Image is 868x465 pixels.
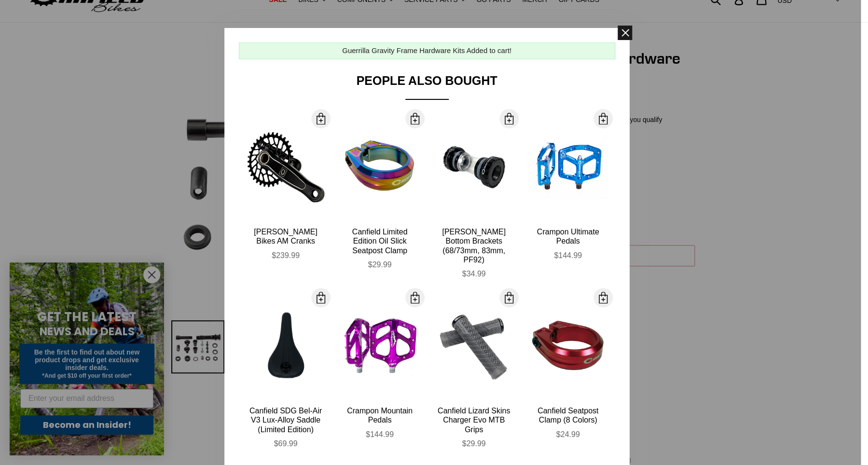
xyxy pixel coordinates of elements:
div: Guerrilla Gravity Frame Hardware Kits Added to cart! [342,45,511,56]
div: Crampon Mountain Pedals [340,406,420,424]
div: [PERSON_NAME] Bikes AM Cranks [246,227,326,246]
img: Canfield-Bottom-Bracket-73mm-Shopify_large.jpg [434,127,514,207]
div: [PERSON_NAME] Bottom Brackets (68/73mm, 83mm, PF92) [434,227,514,264]
span: $69.99 [274,439,298,448]
div: Canfield Seatpost Clamp (8 Colors) [528,406,608,424]
div: Crampon Ultimate Pedals [528,227,608,246]
span: $29.99 [462,439,486,448]
div: Canfield Limited Edition Oil Slick Seatpost Clamp [340,227,420,255]
div: Canfield Lizard Skins Charger Evo MTB Grips [434,406,514,434]
img: Canfield-Crampon-Mountain-Purple-Shopify_large.jpg [340,306,420,386]
div: Canfield SDG Bel-Air V3 Lux-Alloy Saddle (Limited Edition) [246,406,326,434]
span: $29.99 [368,260,392,269]
span: $239.99 [272,251,300,260]
img: Canfield-Grips-3_large.jpg [434,306,514,386]
img: Canfield-Seat-Clamp-Red-2_large.jpg [528,306,608,386]
span: $34.99 [462,270,486,278]
img: Canfield-SDG-Bel-Air-Saddle_large.jpg [246,306,326,386]
img: Canfield-Oil-Slick-Seat-Clamp-MTB-logo-quarter_large.jpg [340,127,420,207]
span: $24.99 [556,430,580,438]
img: Canfield-Crank-ABRing-2_df4c4e77-9ee2-41fa-a362-64b584e1fd51_large.jpg [246,127,326,207]
span: $144.99 [366,430,394,438]
div: People Also Bought [239,74,615,100]
span: $144.99 [554,251,582,260]
img: Canfield-Crampon-Ultimate-Blue_large.jpg [528,127,608,207]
